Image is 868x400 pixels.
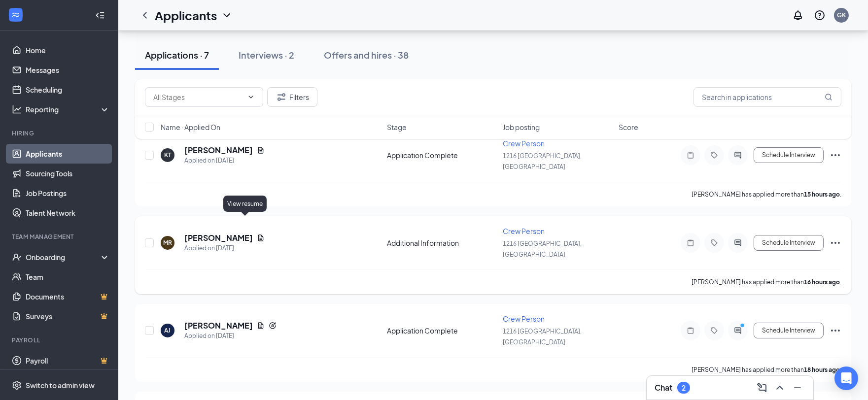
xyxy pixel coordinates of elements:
[792,382,803,394] svg: Minimize
[26,144,110,164] a: Applicants
[503,152,582,170] span: 1216 [GEOGRAPHIC_DATA], [GEOGRAPHIC_DATA]
[239,49,294,61] div: Interviews · 2
[708,151,720,159] svg: Tag
[163,238,172,247] div: MR
[814,9,826,21] svg: QuestionInfo
[11,10,21,20] svg: WorkstreamLogo
[825,93,833,101] svg: MagnifyingGlass
[685,151,696,159] svg: Note
[26,306,110,326] a: SurveysCrown
[792,9,804,21] svg: Notifications
[164,151,171,159] div: KT
[145,49,209,61] div: Applications · 7
[804,191,840,198] b: 15 hours ago
[26,183,110,203] a: Job Postings
[267,87,317,107] button: Filter Filters
[12,233,108,241] div: Team Management
[754,147,824,163] button: Schedule Interview
[804,278,840,286] b: 16 hours ago
[694,87,841,107] input: Search in applications
[153,92,243,102] input: All Stages
[685,327,696,334] svg: Note
[221,9,233,21] svg: ChevronDown
[26,40,110,60] a: Home
[804,366,840,373] b: 18 hours ago
[257,234,265,242] svg: Document
[276,91,287,103] svg: Filter
[754,323,824,338] button: Schedule Interview
[26,287,110,306] a: DocumentsCrown
[155,7,217,24] h1: Applicants
[830,237,841,249] svg: Ellipses
[26,267,110,287] a: Team
[732,327,744,334] svg: ActiveChat
[754,380,770,396] button: ComposeMessage
[184,320,253,331] h5: [PERSON_NAME]
[26,252,102,262] div: Onboarding
[387,122,407,132] span: Stage
[184,243,265,253] div: Applied on [DATE]
[837,11,846,19] div: GK
[26,104,110,114] div: Reporting
[834,367,858,390] div: Open Intercom Messenger
[257,146,265,154] svg: Document
[830,325,841,336] svg: Ellipses
[165,326,171,334] div: AJ
[692,278,841,286] p: [PERSON_NAME] has applied more than .
[682,384,686,392] div: 2
[12,129,108,137] div: Hiring
[12,104,22,114] svg: Analysis
[26,60,110,80] a: Messages
[732,151,744,159] svg: ActiveChat
[223,196,267,212] div: View resume
[503,328,582,346] span: 1216 [GEOGRAPHIC_DATA], [GEOGRAPHIC_DATA]
[772,380,788,396] button: ChevronUp
[387,238,497,248] div: Additional Information
[655,382,672,393] h3: Chat
[184,331,277,341] div: Applied on [DATE]
[387,326,497,335] div: Application Complete
[12,252,22,262] svg: UserCheck
[685,239,696,247] svg: Note
[247,93,255,101] svg: ChevronDown
[708,327,720,334] svg: Tag
[708,239,720,247] svg: Tag
[754,235,824,251] button: Schedule Interview
[774,382,786,394] svg: ChevronUp
[503,227,545,235] span: Crew Person
[732,239,744,247] svg: ActiveChat
[184,233,253,243] h5: [PERSON_NAME]
[95,10,105,20] svg: Collapse
[324,49,409,61] div: Offers and hires · 38
[692,190,841,199] p: [PERSON_NAME] has applied more than .
[790,380,805,396] button: Minimize
[756,382,768,394] svg: ComposeMessage
[26,164,110,183] a: Sourcing Tools
[503,314,545,323] span: Crew Person
[26,80,110,100] a: Scheduling
[830,149,841,161] svg: Ellipses
[26,351,110,370] a: PayrollCrown
[503,122,540,132] span: Job posting
[139,9,151,21] svg: ChevronLeft
[26,203,110,223] a: Talent Network
[184,145,253,156] h5: [PERSON_NAME]
[12,336,108,344] div: Payroll
[26,380,95,390] div: Switch to admin view
[269,322,277,330] svg: Reapply
[257,322,265,330] svg: Document
[184,156,265,166] div: Applied on [DATE]
[692,366,841,374] p: [PERSON_NAME] has applied more than .
[161,122,220,132] span: Name · Applied On
[12,380,22,390] svg: Settings
[387,150,497,160] div: Application Complete
[619,122,638,132] span: Score
[503,240,582,258] span: 1216 [GEOGRAPHIC_DATA], [GEOGRAPHIC_DATA]
[738,323,750,331] svg: PrimaryDot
